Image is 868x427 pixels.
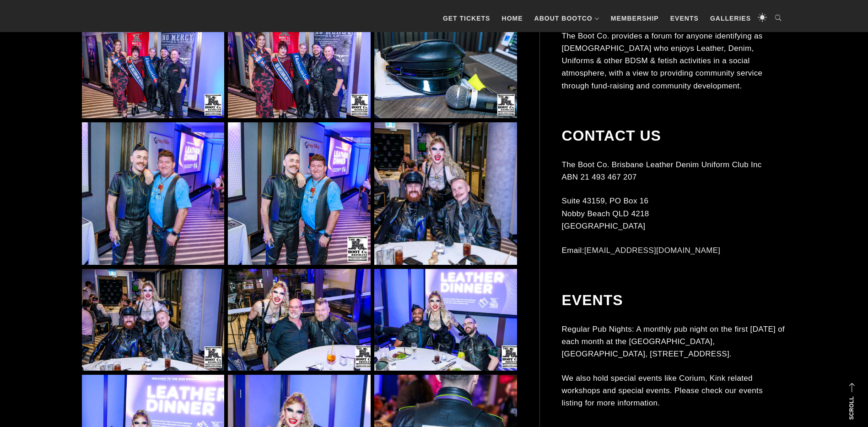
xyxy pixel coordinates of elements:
h2: Events [562,291,786,309]
a: Galleries [706,5,755,32]
p: We also hold special events like Corium, Kink related workshops and special events. Please check ... [562,372,786,409]
a: Membership [606,5,663,32]
p: Regular Pub Nights: A monthly pub night on the first [DATE] of each month at the [GEOGRAPHIC_DATA... [562,323,786,360]
a: Events [666,5,703,32]
a: Home [497,5,528,32]
p: The Boot Co. Brisbane Leather Denim Uniform Club Inc ABN 21 493 467 207 [562,158,786,183]
a: GET TICKETS [438,5,495,32]
a: About BootCo [530,5,604,32]
a: [EMAIL_ADDRESS][DOMAIN_NAME] [584,246,721,254]
p: Email: [562,244,786,256]
strong: Scroll [848,396,855,420]
h2: Contact Us [562,127,786,144]
p: The Boot Co. provides a forum for anyone identifying as [DEMOGRAPHIC_DATA] who enjoys Leather, De... [562,29,786,92]
p: Suite 43159, PO Box 16 Nobby Beach QLD 4218 [GEOGRAPHIC_DATA] [562,195,786,232]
